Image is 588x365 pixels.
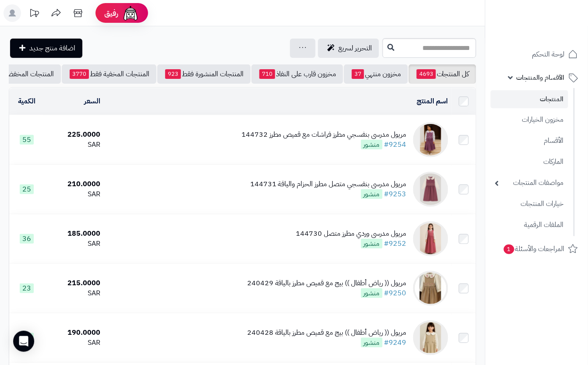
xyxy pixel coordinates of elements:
[18,96,35,106] a: الكمية
[344,64,408,84] a: مخزون منتهي37
[384,288,407,298] a: #9250
[165,69,181,79] span: 923
[20,135,34,145] span: 55
[47,239,100,249] div: SAR
[47,278,100,288] div: 215.0000
[491,90,568,108] a: المنتجات
[20,184,34,194] span: 25
[413,320,448,355] img: مريول (( رياض أطفال )) بيج مع قميص مطرز بالياقة 240428
[413,221,448,256] img: مريول مدرسي وردي مطرز متصل 144730
[23,4,45,24] a: تحديثات المنصة
[417,96,448,106] a: اسم المنتج
[384,189,407,199] a: #9253
[47,338,100,348] div: SAR
[491,110,568,129] a: مخزون الخيارات
[47,229,100,239] div: 185.0000
[413,122,448,157] img: مريول مدرسي بنفسجي مطرز فراشات مع قميص مطرز 144732
[122,4,139,22] img: ai-face.png
[491,216,568,234] a: الملفات الرقمية
[503,243,565,255] span: المراجعات والأسئلة
[384,337,407,348] a: #9249
[361,338,383,347] span: منشور
[491,238,583,259] a: المراجعات والأسئلة1
[13,331,34,352] div: Open Intercom Messenger
[47,130,100,140] div: 225.0000
[47,189,100,199] div: SAR
[29,43,75,53] span: اضافة منتج جديد
[247,328,407,338] div: مريول (( رياض أطفال )) بيج مع قميص مطرز بالياقة 240428
[47,288,100,298] div: SAR
[10,39,82,58] a: اضافة منتج جديد
[491,174,568,192] a: مواصفات المنتجات
[318,39,379,58] a: التحرير لسريع
[413,172,448,207] img: مريول مدرسي بنفسجي متصل مطرز الحزام والياقة 144731
[491,152,568,171] a: الماركات
[241,130,407,140] div: مريول مدرسي بنفسجي مطرز فراشات مع قميص مطرز 144732
[20,283,34,293] span: 23
[104,8,118,18] span: رفيق
[491,44,583,65] a: لوحة التحكم
[491,131,568,150] a: الأقسام
[47,140,100,150] div: SAR
[384,238,407,249] a: #9252
[247,278,407,288] div: مريول (( رياض أطفال )) بيج مع قميص مطرز بالياقة 240429
[84,96,100,106] a: السعر
[352,69,364,79] span: 37
[259,69,275,79] span: 710
[70,69,89,79] span: 3770
[413,271,448,306] img: مريول (( رياض أطفال )) بيج مع قميص مطرز بالياقة 240429
[528,20,580,39] img: logo-2.png
[361,288,383,298] span: منشور
[517,71,565,84] span: الأقسام والمنتجات
[47,328,100,338] div: 190.0000
[384,139,407,150] a: #9254
[532,48,565,60] span: لوحة التحكم
[338,43,372,53] span: التحرير لسريع
[417,69,436,79] span: 4693
[361,140,383,149] span: منشور
[361,189,383,199] span: منشور
[251,64,343,84] a: مخزون قارب على النفاذ710
[62,64,156,84] a: المنتجات المخفية فقط3770
[361,239,383,248] span: منشور
[409,64,476,84] a: كل المنتجات4693
[504,245,515,255] span: 1
[157,64,251,84] a: المنتجات المنشورة فقط923
[296,229,407,239] div: مريول مدرسي وردي مطرز متصل 144730
[47,179,100,189] div: 210.0000
[250,179,407,189] div: مريول مدرسي بنفسجي متصل مطرز الحزام والياقة 144731
[491,195,568,213] a: خيارات المنتجات
[20,234,34,244] span: 36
